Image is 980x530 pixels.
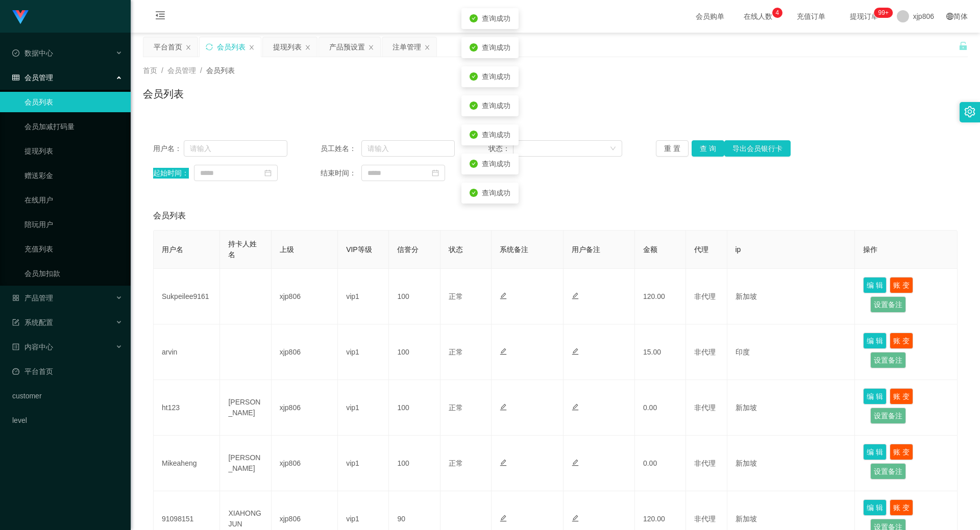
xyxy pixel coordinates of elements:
button: 编 辑 [863,388,887,405]
span: 提现订单 [845,13,884,20]
span: 结束时间： [321,168,361,179]
i: 图标: close [185,44,191,51]
span: 充值订单 [792,13,830,20]
div: 产品预设置 [329,37,365,57]
button: 编 辑 [863,277,887,293]
button: 查 询 [692,140,724,157]
span: 状态： [488,143,513,154]
i: 图标: appstore-o [12,294,19,301]
span: 在线人数 [739,13,777,20]
span: 金额 [643,245,657,254]
i: icon: check-circle [470,14,478,22]
span: 正常 [449,403,463,412]
span: 用户名 [162,245,183,254]
span: / [161,66,163,74]
td: 100 [389,380,440,436]
span: 产品管理 [12,294,53,302]
button: 账 变 [890,388,913,405]
button: 账 变 [890,499,913,516]
button: 账 变 [890,444,913,460]
div: 平台首页 [154,37,182,57]
span: 非代理 [694,403,716,412]
i: 图标: edit [500,459,507,466]
i: 图标: edit [500,348,507,355]
i: 图标: sync [206,43,213,51]
span: 会员列表 [206,66,235,74]
span: 正常 [449,292,463,300]
td: xjp806 [272,436,338,491]
td: 0.00 [635,380,686,436]
button: 重 置 [656,140,689,157]
td: xjp806 [272,324,338,380]
td: [PERSON_NAME] [220,436,271,491]
span: 非代理 [694,515,716,523]
a: customer [12,386,122,406]
td: xjp806 [272,269,338,324]
i: 图标: profile [12,343,19,350]
button: 设置备注 [870,463,906,479]
span: 会员管理 [167,66,196,74]
i: 图标: global [946,13,953,20]
i: 图标: edit [500,292,507,299]
span: 正常 [449,348,463,356]
span: 查询成功 [482,160,510,168]
span: 系统配置 [12,318,53,326]
span: 首页 [143,66,157,74]
a: 会员加扣款 [24,263,122,284]
i: icon: check-circle [470,43,478,52]
img: logo.9652507e.png [12,10,29,24]
td: vip1 [338,324,389,380]
div: 会员列表 [217,37,246,57]
p: 4 [775,8,779,18]
span: 非代理 [694,348,716,356]
td: vip1 [338,436,389,491]
input: 请输入 [184,140,287,157]
i: 图标: down [610,145,616,153]
span: 查询成功 [482,189,510,197]
td: 印度 [727,324,855,380]
i: 图标: close [368,44,374,51]
div: 提现列表 [273,37,302,57]
td: 100 [389,436,440,491]
a: level [12,410,122,431]
i: icon: check-circle [470,131,478,139]
span: 用户备注 [572,245,600,254]
span: 系统备注 [500,245,528,254]
i: 图标: calendar [264,169,272,176]
td: Mikeaheng [154,436,220,491]
i: 图标: edit [500,403,507,411]
i: 图标: close [305,44,311,51]
a: 在线用户 [24,190,122,210]
td: 0.00 [635,436,686,491]
button: 设置备注 [870,352,906,368]
td: vip1 [338,269,389,324]
td: ht123 [154,380,220,436]
i: icon: check-circle [470,160,478,168]
a: 会员加减打码量 [24,116,122,137]
span: 状态 [449,245,463,254]
span: / [200,66,202,74]
button: 账 变 [890,277,913,293]
td: arvin [154,324,220,380]
span: 用户名： [153,143,184,154]
i: icon: check-circle [470,189,478,197]
div: 注单管理 [393,37,421,57]
a: 会员列表 [24,92,122,112]
td: 新加坡 [727,269,855,324]
td: 100 [389,324,440,380]
a: 提现列表 [24,141,122,161]
button: 编 辑 [863,499,887,516]
td: vip1 [338,380,389,436]
span: 上级 [280,245,294,254]
span: 内容中心 [12,343,53,351]
span: 员工姓名： [321,143,361,154]
i: 图标: edit [572,459,579,466]
i: 图标: calendar [432,169,439,176]
a: 图标: dashboard平台首页 [12,361,122,382]
a: 充值列表 [24,239,122,259]
button: 账 变 [890,333,913,349]
span: 查询成功 [482,14,510,22]
i: 图标: form [12,319,19,326]
td: Sukpeilee9161 [154,269,220,324]
span: 查询成功 [482,72,510,81]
